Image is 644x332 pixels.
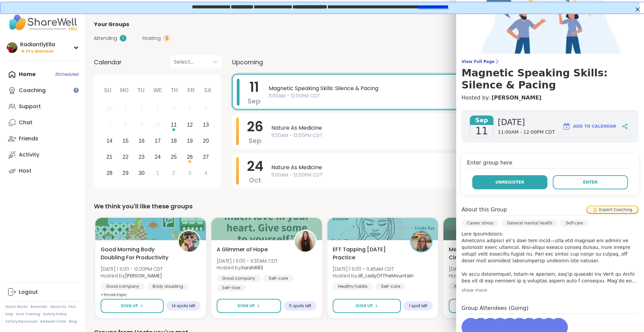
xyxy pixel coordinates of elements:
span: [DATE] | 11:00 - 12:00PM CDT [101,266,163,272]
span: 11:00AM - 12:00PM CDT [271,132,624,139]
div: Expert Coaching [587,206,638,213]
h4: Enter group here [467,159,633,169]
div: Sa [200,83,215,98]
div: Choose Friday, September 12th, 2025 [182,118,197,132]
span: 11:00AM - 12:00PM CDT [269,92,623,99]
a: View Full PageMagnetic Speaking Skills: Silence & Pacing [462,59,639,91]
div: Self-love [217,284,246,291]
span: Unregister [495,179,524,185]
div: Good company [101,283,145,290]
div: Coaching [19,87,46,94]
div: 22 [122,152,128,161]
span: 11:00AM - 12:00PM CDT [271,172,624,179]
span: Sep [470,116,493,125]
span: Nature As Medicine [271,124,624,132]
span: Enter [583,179,598,185]
div: Not available Sunday, August 31st, 2025 [102,102,117,116]
img: ShareWell Nav Logo [5,11,80,34]
div: 11 [171,120,177,129]
div: 28 [106,169,112,178]
div: 12 [187,120,193,129]
a: Host [5,163,80,179]
div: Choose Sunday, September 14th, 2025 [102,134,117,148]
div: Choose Thursday, September 11th, 2025 [167,118,181,132]
a: Redeem Code [40,319,66,324]
button: Unregister [472,175,547,189]
span: 24 [247,157,263,176]
span: Magnetic Speaking Skills: Silence & Pacing [269,84,623,92]
div: Choose Saturday, September 27th, 2025 [199,150,213,164]
div: 3 [188,169,191,178]
a: Coaching [5,82,80,98]
p: Lore Ipsumdolors: Ametcons adipisci eli’s doei tem incid—utla etd magnaal eni admini ve quisnostr... [462,230,639,284]
img: ShareWell Logomark [562,122,571,130]
div: Choose Tuesday, September 30th, 2025 [135,166,149,180]
iframe: Spotlight [73,87,79,93]
a: Blog [69,319,77,324]
a: About Us [50,305,66,309]
div: 14 [106,136,112,145]
a: Chat [5,115,80,131]
h4: Group Attendees (Going) [462,304,639,314]
span: Hosted by [217,264,277,271]
div: month 2025-09 [101,101,214,181]
span: Hosted by [101,272,163,279]
div: Not available Monday, September 1st, 2025 [118,102,133,116]
a: Referrals [31,305,47,309]
span: Sign Up [356,303,373,309]
div: 21 [106,152,112,161]
h4: Hosted by: [462,94,639,102]
div: 2 [172,169,175,178]
b: SarahR83 [241,264,263,271]
div: Choose Saturday, October 4th, 2025 [199,166,213,180]
span: Good Morning Body Doubling For Productivity [101,246,170,262]
div: Not available Sunday, September 7th, 2025 [102,118,117,132]
div: Not available Tuesday, September 2nd, 2025 [135,102,149,116]
div: show more [462,287,639,293]
div: Not available Wednesday, September 3rd, 2025 [151,102,165,116]
span: 1 spot left [409,303,427,309]
div: Choose Saturday, September 20th, 2025 [199,134,213,148]
div: Good company [217,275,261,282]
div: Choose Thursday, October 2nd, 2025 [167,166,181,180]
span: [DATE] | 11:00 - 11:45AM CDT [449,266,510,272]
div: 10 [155,120,161,129]
div: 16 [139,136,145,145]
div: 8 [124,120,127,129]
img: Adrienne_QueenOfTheDawn [179,231,200,252]
div: 13 [203,120,209,129]
a: Logout [5,284,80,300]
span: Sign Up [237,303,255,309]
div: Choose Monday, September 29th, 2025 [118,166,133,180]
div: Career stress [462,220,499,226]
div: Su [100,83,115,98]
span: [DATE] [498,117,555,128]
span: Sep [248,96,261,106]
span: Your Groups [94,20,129,28]
div: 19 [187,136,193,145]
div: 29 [122,169,128,178]
span: 26 [247,117,263,136]
div: Anxiety [449,283,474,290]
div: Not available Friday, September 5th, 2025 [182,102,197,116]
div: Choose Thursday, September 18th, 2025 [167,134,181,148]
span: Hosted by [449,272,510,279]
button: Sign Up [449,299,512,313]
button: Enter [553,175,628,189]
span: Sign Up [121,303,138,309]
span: 5 spots left [289,303,311,309]
div: Not available Monday, September 8th, 2025 [118,118,133,132]
div: Choose Friday, September 19th, 2025 [182,134,197,148]
div: We [150,83,165,98]
div: Choose Wednesday, September 24th, 2025 [151,150,165,164]
div: 1 [120,35,126,42]
div: Fr [183,83,198,98]
div: Not available Tuesday, September 9th, 2025 [135,118,149,132]
a: Safety Policy [43,312,67,317]
a: Activity [5,147,80,163]
div: 17 [155,136,161,145]
div: Logout [19,288,38,296]
div: 1 [124,104,127,113]
div: 18 [171,136,177,145]
div: Choose Tuesday, September 23rd, 2025 [135,150,149,164]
